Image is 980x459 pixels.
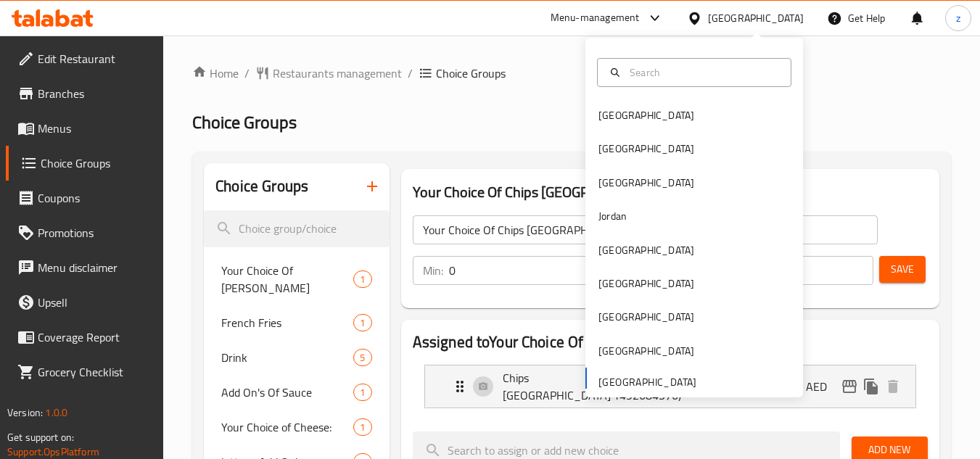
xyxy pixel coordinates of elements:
nav: breadcrumb [192,65,951,82]
div: Add On's Of Sauce1 [204,375,389,410]
span: Choice Groups [41,154,152,172]
input: search [204,210,389,247]
span: Grocery Checklist [38,363,152,381]
span: Branches [38,85,152,102]
span: Get support on: [7,428,74,447]
button: Save [879,256,926,283]
span: Edit Restaurant [38,50,152,67]
span: Version: [7,403,43,422]
a: Restaurants management [255,65,402,82]
span: 1.0.0 [45,403,67,422]
span: Promotions [38,224,152,241]
div: [GEOGRAPHIC_DATA] [598,242,694,258]
span: z [956,10,960,26]
span: Restaurants management [273,65,402,82]
span: Add New [863,441,916,459]
li: / [244,65,250,82]
div: [GEOGRAPHIC_DATA] [598,276,694,291]
div: [GEOGRAPHIC_DATA] [708,10,804,26]
span: Coverage Report [38,328,152,346]
span: Your Choice of Cheese: [221,418,353,436]
input: Search [624,65,782,80]
div: Your Choice Of [PERSON_NAME]1 [204,253,389,305]
li: Expand [413,359,928,414]
button: delete [882,376,904,397]
a: Grocery Checklist [6,355,164,389]
div: [GEOGRAPHIC_DATA] [598,141,694,157]
div: Drink5 [204,340,389,375]
a: Upsell [6,285,164,320]
span: Save [891,260,914,278]
p: Min: [423,262,443,279]
h2: Choice Groups [215,175,308,197]
div: French Fries1 [204,305,389,340]
span: 1 [354,316,371,330]
p: (ID: 1492684376) [613,369,687,404]
div: Menu-management [551,9,640,27]
h3: Your Choice Of Chips [GEOGRAPHIC_DATA] (ID: 841513) [413,181,928,204]
div: Choices [353,418,371,436]
div: Expand [425,365,915,408]
a: Branches [6,76,164,111]
div: [GEOGRAPHIC_DATA] [598,309,694,325]
a: Menus [6,111,164,146]
span: Choice Groups [192,106,297,138]
a: Home [192,65,239,82]
span: Menu disclaimer [38,259,152,276]
p: 1.58 AED [781,378,839,395]
span: Your Choice Of [PERSON_NAME] [221,262,353,297]
a: Edit Restaurant [6,41,164,76]
span: French Fries [221,314,353,331]
span: Drink [221,349,353,366]
div: [GEOGRAPHIC_DATA] [598,343,694,359]
div: [GEOGRAPHIC_DATA] [598,175,694,191]
a: Coupons [6,181,164,215]
p: Chips [GEOGRAPHIC_DATA] [503,369,614,404]
li: / [408,65,413,82]
div: Your Choice of Cheese:1 [204,410,389,444]
span: 1 [354,386,371,400]
div: [GEOGRAPHIC_DATA] [598,107,694,123]
div: Choices [353,384,371,401]
div: Jordan [598,208,627,224]
button: edit [839,376,860,397]
span: 1 [354,273,371,286]
span: Upsell [38,294,152,311]
span: 5 [354,351,371,365]
button: duplicate [860,376,882,397]
span: Coupons [38,189,152,207]
a: Menu disclaimer [6,250,164,285]
span: Add On's Of Sauce [221,384,353,401]
a: Promotions [6,215,164,250]
span: Choice Groups [436,65,506,82]
a: Choice Groups [6,146,164,181]
h2: Assigned to Your Choice Of Chips [GEOGRAPHIC_DATA] [413,331,928,353]
span: Menus [38,120,152,137]
a: Coverage Report [6,320,164,355]
span: 1 [354,421,371,434]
